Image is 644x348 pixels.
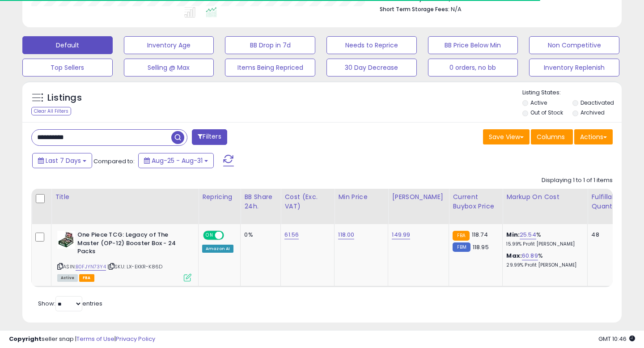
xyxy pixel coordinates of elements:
a: 149.99 [392,230,410,239]
span: OFF [223,232,237,239]
button: Actions [574,129,613,144]
button: Columns [531,129,573,144]
button: Top Sellers [22,59,113,76]
span: Columns [537,132,565,141]
span: Last 7 Days [46,156,81,165]
span: 118.74 [472,230,488,239]
b: Min: [506,230,520,239]
button: Needs to Reprice [326,36,417,54]
button: Non Competitive [529,36,619,54]
button: Default [22,36,113,54]
label: Out of Stock [530,109,563,116]
div: Cost (Exc. VAT) [284,192,330,211]
strong: Copyright [9,335,42,343]
div: ASIN: [57,231,191,280]
div: Current Buybox Price [453,192,499,211]
b: One Piece TCG: Legacy of The Master (OP-12) Booster Box - 24 Packs [77,231,186,258]
button: Filters [192,129,227,145]
div: Repricing [202,192,237,202]
img: 51G5oL8H2CL._SL40_.jpg [57,231,75,249]
a: 118.00 [338,230,354,239]
div: [PERSON_NAME] [392,192,445,202]
span: | SKU: LX-EKKR-K86D [107,263,162,270]
h5: Listings [47,92,82,104]
div: 0% [244,231,274,239]
div: Min Price [338,192,384,202]
div: Fulfillable Quantity [591,192,622,211]
button: Items Being Repriced [225,59,315,76]
button: Save View [483,129,530,144]
span: ON [204,232,215,239]
b: Max: [506,251,522,260]
div: Clear All Filters [31,107,71,115]
div: Title [55,192,195,202]
span: 2025-09-9 10:46 GMT [598,335,635,343]
button: Inventory Replenish [529,59,619,76]
span: All listings currently available for purchase on Amazon [57,274,78,282]
div: Markup on Cost [506,192,584,202]
div: seller snap | | [9,335,155,344]
label: Archived [580,109,605,116]
button: Inventory Age [124,36,214,54]
span: Compared to: [93,157,135,166]
button: BB Drop in 7d [225,36,315,54]
button: 0 orders, no bb [428,59,518,76]
button: Selling @ Max [124,59,214,76]
a: B0FJYN73Y4 [76,263,106,271]
div: % [506,252,580,268]
button: 30 Day Decrease [326,59,417,76]
small: FBM [453,242,470,252]
label: Deactivated [580,99,614,106]
a: 61.56 [284,230,299,239]
button: Aug-25 - Aug-31 [138,153,214,168]
a: 60.89 [522,251,538,260]
p: 29.99% Profit [PERSON_NAME] [506,262,580,268]
label: Active [530,99,547,106]
div: % [506,231,580,247]
span: FBA [79,274,94,282]
span: N/A [451,5,462,13]
span: Show: entries [38,299,102,308]
div: Displaying 1 to 1 of 1 items [542,176,613,185]
p: 15.99% Profit [PERSON_NAME] [506,241,580,247]
b: Short Term Storage Fees: [380,5,449,13]
a: 25.54 [520,230,536,239]
a: Terms of Use [76,335,114,343]
div: BB Share 24h. [244,192,277,211]
p: Listing States: [522,89,622,97]
a: Privacy Policy [116,335,155,343]
div: Amazon AI [202,245,233,253]
div: 48 [591,231,619,239]
th: The percentage added to the cost of goods (COGS) that forms the calculator for Min & Max prices. [503,189,588,224]
small: FBA [453,231,469,241]
span: 118.95 [473,243,489,251]
span: Aug-25 - Aug-31 [152,156,203,165]
button: BB Price Below Min [428,36,518,54]
button: Last 7 Days [32,153,92,168]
